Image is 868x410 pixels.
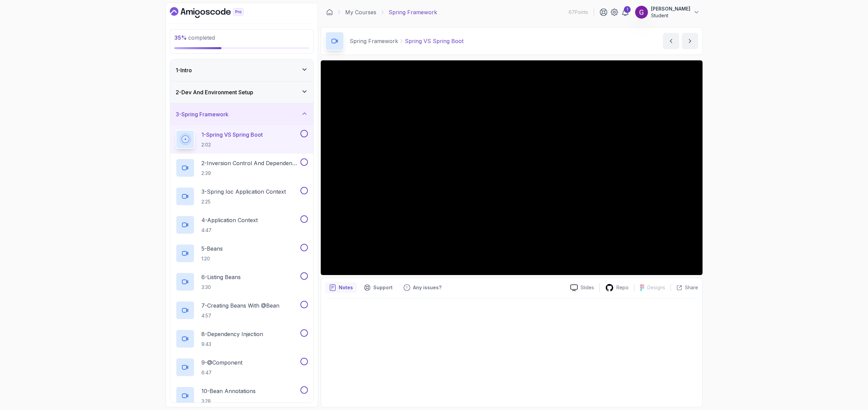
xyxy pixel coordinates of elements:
[389,8,437,16] p: Spring Framework
[651,12,690,19] p: Student
[399,282,446,293] button: Feedback button
[201,284,241,291] p: 3:30
[201,330,263,338] p: 8 - Dependency Injection
[201,273,241,281] p: 6 - Listing Beans
[176,301,308,320] button: 7-Creating Beans With @Bean4:57
[201,170,299,177] p: 2:39
[635,5,700,19] button: user profile image[PERSON_NAME]Student
[682,33,698,49] button: next content
[176,187,308,206] button: 3-Spring Ioc Application Context2:25
[647,284,665,291] p: Designs
[635,6,648,19] img: user profile image
[616,284,629,291] p: Repo
[345,8,376,16] a: My Courses
[350,37,398,45] p: Spring Framework
[325,282,357,293] button: notes button
[170,7,259,18] a: Dashboard
[413,284,441,291] p: Any issues?
[170,81,313,103] button: 2-Dev And Environment Setup
[201,216,258,224] p: 4 - Application Context
[201,188,286,196] p: 3 - Spring Ioc Application Context
[174,34,215,41] span: completed
[600,284,634,292] a: Repo
[176,110,229,118] h3: 3 - Spring Framework
[201,387,256,395] p: 10 - Bean Annotations
[339,284,353,291] p: Notes
[201,301,279,310] p: 7 - Creating Beans With @Bean
[201,398,256,405] p: 3:28
[201,227,258,234] p: 4:47
[176,88,253,96] h3: 2 - Dev And Environment Setup
[176,329,308,348] button: 8-Dependency Injection9:43
[580,284,594,291] p: Slides
[176,272,308,291] button: 6-Listing Beans3:30
[671,284,698,291] button: Share
[201,159,299,167] p: 2 - Inversion Control And Dependency Injection
[201,358,242,367] p: 9 - @Component
[170,103,313,125] button: 3-Spring Framework
[685,284,698,291] p: Share
[201,131,263,139] p: 1 - Spring VS Spring Boot
[663,33,679,49] button: previous content
[201,369,242,376] p: 6:47
[201,198,286,205] p: 2:25
[176,386,308,405] button: 10-Bean Annotations3:28
[201,341,263,348] p: 9:43
[321,60,703,275] iframe: 1 - Spring vs Spring Boot
[373,284,393,291] p: Support
[326,9,333,16] a: Dashboard
[176,130,308,149] button: 1-Spring VS Spring Boot2:02
[201,312,279,319] p: 4:57
[201,255,223,262] p: 1:20
[176,215,308,234] button: 4-Application Context4:47
[176,358,308,377] button: 9-@Component6:47
[405,37,463,45] p: Spring VS Spring Boot
[176,158,308,177] button: 2-Inversion Control And Dependency Injection2:39
[624,6,631,13] div: 1
[360,282,397,293] button: Support button
[569,9,588,16] p: 67 Points
[176,66,192,74] h3: 1 - Intro
[621,8,629,16] a: 1
[170,59,313,81] button: 1-Intro
[651,5,690,12] p: [PERSON_NAME]
[565,284,599,291] a: Slides
[201,245,223,253] p: 5 - Beans
[201,141,263,148] p: 2:02
[174,34,187,41] span: 35 %
[176,244,308,263] button: 5-Beans1:20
